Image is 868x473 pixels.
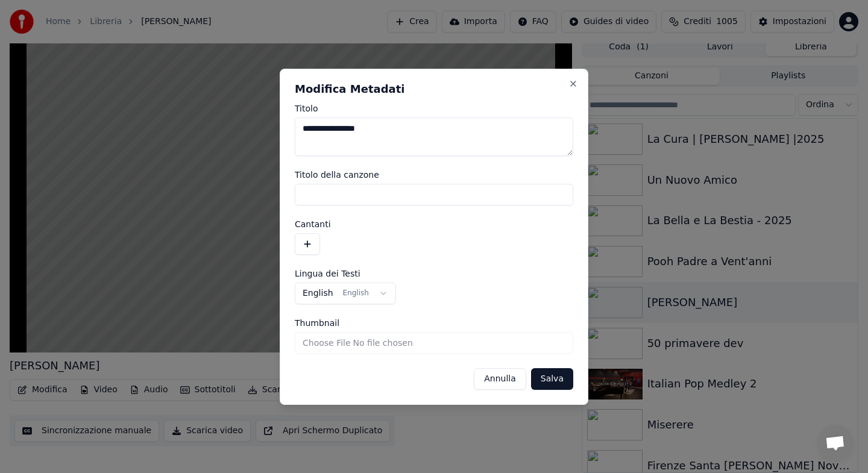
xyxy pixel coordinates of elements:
[295,84,573,95] h2: Modifica Metadati
[295,104,573,113] label: Titolo
[531,368,573,390] button: Salva
[474,368,526,390] button: Annulla
[295,220,573,228] label: Cantanti
[295,171,573,179] label: Titolo della canzone
[295,269,360,278] span: Lingua dei Testi
[295,319,339,327] span: Thumbnail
